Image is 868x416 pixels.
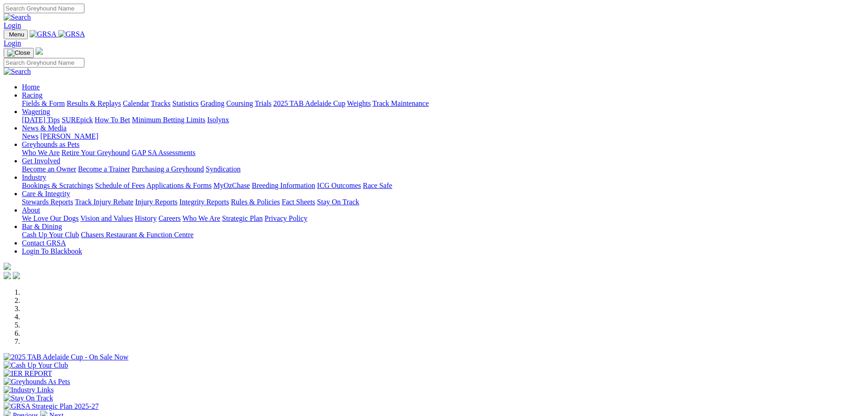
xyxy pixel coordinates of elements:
img: logo-grsa-white.png [4,263,11,270]
div: Get Involved [22,165,864,173]
a: Coursing [226,99,253,107]
a: 2025 TAB Adelaide Cup [273,99,345,107]
a: Get Involved [22,157,60,165]
a: Greyhounds as Pets [22,140,79,148]
div: Racing [22,99,864,108]
img: facebook.svg [4,272,11,279]
img: Industry Links [4,386,54,394]
a: Retire Your Greyhound [62,149,130,156]
a: Login To Blackbook [22,247,82,255]
a: Login [4,39,21,47]
a: Statistics [172,99,199,107]
a: ICG Outcomes [317,182,361,189]
input: Search [4,58,84,68]
a: Calendar [123,99,149,107]
a: Results & Replays [67,99,121,107]
a: Become a Trainer [78,165,130,173]
a: History [135,214,156,222]
a: Vision and Values [80,214,133,222]
img: twitter.svg [13,272,20,279]
div: Wagering [22,116,864,124]
a: Fields & Form [22,99,65,107]
a: Purchasing a Greyhound [132,165,204,173]
a: Industry [22,173,46,181]
img: logo-grsa-white.png [36,47,43,55]
a: Who We Are [182,214,220,222]
img: GRSA Strategic Plan 2025-27 [4,402,99,411]
a: News [22,132,38,140]
a: Become an Owner [22,165,76,173]
a: Racing [22,91,42,99]
a: Stay On Track [317,198,359,206]
img: Greyhounds As Pets [4,378,70,386]
a: News & Media [22,124,67,132]
a: Track Maintenance [373,99,429,107]
img: GRSA [30,30,57,38]
a: SUREpick [62,116,93,124]
a: Schedule of Fees [95,182,145,189]
a: Tracks [151,99,171,107]
a: Contact GRSA [22,239,66,247]
a: Applications & Forms [146,182,212,189]
button: Toggle navigation [4,30,28,39]
a: GAP SA Assessments [132,149,196,156]
a: [DATE] Tips [22,116,60,124]
a: Cash Up Your Club [22,231,79,239]
span: Menu [9,31,24,38]
a: We Love Our Dogs [22,214,78,222]
img: Close [7,49,30,57]
a: Bookings & Scratchings [22,182,93,189]
img: Search [4,68,31,76]
a: Login [4,21,21,29]
img: Stay On Track [4,394,53,402]
a: Breeding Information [252,182,315,189]
a: Fact Sheets [282,198,315,206]
a: Privacy Policy [265,214,307,222]
a: Stewards Reports [22,198,73,206]
a: Bar & Dining [22,223,62,230]
a: Chasers Restaurant & Function Centre [81,231,193,239]
a: Race Safe [363,182,392,189]
a: Weights [347,99,371,107]
a: Minimum Betting Limits [132,116,205,124]
div: Care & Integrity [22,198,864,206]
a: Home [22,83,40,91]
a: Rules & Policies [231,198,280,206]
a: Integrity Reports [179,198,229,206]
a: Isolynx [207,116,229,124]
a: MyOzChase [213,182,250,189]
a: How To Bet [95,116,130,124]
a: Trials [255,99,271,107]
img: Search [4,13,31,21]
a: Care & Integrity [22,190,70,198]
div: Industry [22,182,864,190]
a: Grading [201,99,224,107]
div: About [22,214,864,223]
input: Search [4,4,84,13]
a: Who We Are [22,149,60,156]
a: Track Injury Rebate [75,198,133,206]
img: 2025 TAB Adelaide Cup - On Sale Now [4,353,129,361]
div: Bar & Dining [22,231,864,239]
a: Syndication [206,165,240,173]
img: Cash Up Your Club [4,361,68,369]
a: [PERSON_NAME] [40,132,98,140]
img: IER REPORT [4,369,52,378]
a: Wagering [22,108,50,115]
a: Careers [158,214,181,222]
div: Greyhounds as Pets [22,149,864,157]
a: About [22,206,40,214]
button: Toggle navigation [4,48,34,58]
a: Strategic Plan [222,214,263,222]
a: Injury Reports [135,198,177,206]
img: GRSA [58,30,85,38]
div: News & Media [22,132,864,140]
